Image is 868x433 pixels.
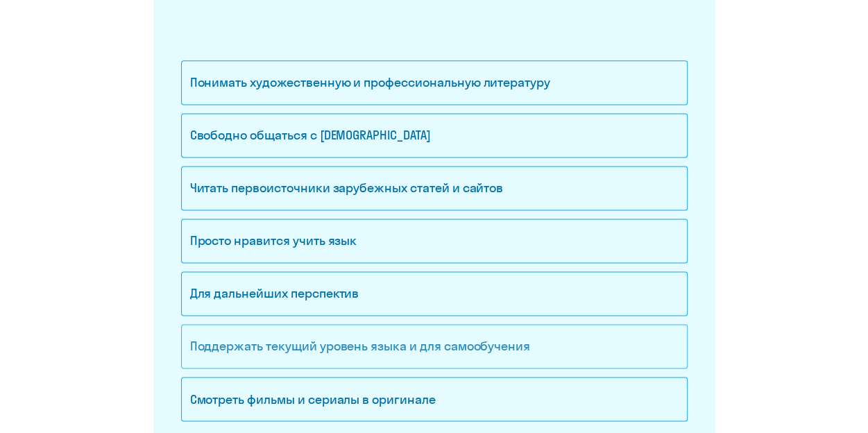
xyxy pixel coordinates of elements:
div: Смотреть фильмы и сериалы в оригинале [181,377,688,421]
div: Для дальнейших перспектив [181,271,688,316]
div: Читать первоисточники зарубежных статей и сайтов [181,166,688,210]
div: Понимать художественную и профессиональную литературу [181,60,688,105]
div: Свободно общаться с [DEMOGRAPHIC_DATA] [181,113,688,158]
div: Поддержать текущий уровень языка и для cамообучения [181,324,688,368]
div: Просто нравится учить язык [181,219,688,263]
